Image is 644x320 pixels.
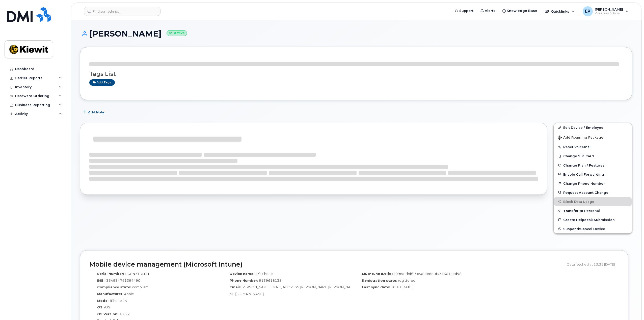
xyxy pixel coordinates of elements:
button: Block Data Usage [554,197,632,206]
a: Create Helpdesk Submission [554,215,632,224]
button: Suspend/Cancel Device [554,224,632,233]
span: iPhone 14 [110,299,127,303]
label: Model: [97,298,110,303]
span: Suspend/Cancel Device [563,227,605,231]
label: Email: [230,285,241,290]
span: 10:18 [DATE] [391,285,412,289]
button: Reset Voicemail [554,142,632,151]
label: Last sync date: [362,285,390,290]
span: Enable Call Forwarding [563,172,604,176]
h3: Tags List [89,71,623,77]
button: Change Plan / Features [554,161,632,170]
span: 18.6.2 [119,312,130,316]
label: OS: [97,305,103,310]
button: Add Roaming Package [554,132,632,142]
label: Compliance state: [97,285,131,290]
label: MS Intune ID: [362,271,386,276]
span: 354934741394490 [106,278,140,282]
span: HGCN71DHJH [125,272,149,276]
span: db1c098a-d8f6-4c5a-be85-d43c661aed98 [387,272,462,276]
small: Active [167,30,187,36]
span: compliant [132,285,149,289]
span: registered [398,278,415,282]
button: Transfer to Personal [554,206,632,215]
span: Apple [124,292,134,296]
label: Registration state: [362,278,397,283]
button: Change SIM Card [554,151,632,161]
span: [PERSON_NAME][EMAIL_ADDRESS][PERSON_NAME][PERSON_NAME][DOMAIN_NAME] [230,285,350,296]
button: Enable Call Forwarding [554,170,632,179]
label: IMEI: [97,278,105,283]
button: Change Phone Number [554,179,632,188]
span: iOS [104,305,110,309]
a: Add tags [89,79,115,86]
span: Add Roaming Package [558,136,603,140]
span: Change Plan / Features [563,163,605,167]
h2: Mobile device management (Microsoft Intune) [89,261,563,268]
span: JP’s Phone [255,272,273,276]
div: Data fetched at 13:31 [DATE] [567,260,619,269]
span: Add Note [88,110,104,115]
label: Phone Number: [230,278,258,283]
label: Device name: [230,271,254,276]
span: 9139618138 [259,278,282,282]
label: Serial Number: [97,271,124,276]
label: Manufacturer: [97,292,123,296]
button: Add Note [80,108,109,117]
label: OS Version: [97,312,118,316]
h1: [PERSON_NAME] [80,29,632,38]
a: Edit Device / Employee [554,123,632,132]
button: Request Account Change [554,188,632,197]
